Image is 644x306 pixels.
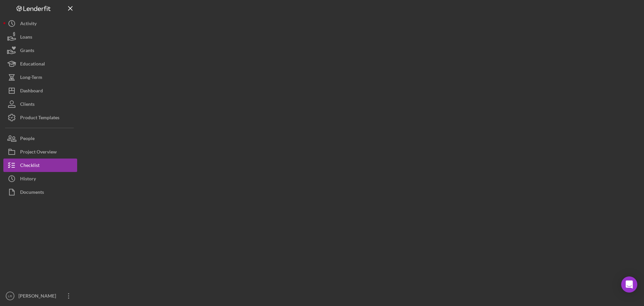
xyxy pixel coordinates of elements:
div: People [20,132,35,147]
button: Dashboard [3,84,77,97]
button: Grants [3,44,77,57]
div: [PERSON_NAME] [17,289,60,304]
button: History [3,172,77,185]
div: Documents [20,185,44,201]
button: Clients [3,97,77,111]
button: Educational [3,57,77,71]
button: Checklist [3,159,77,172]
button: People [3,132,77,145]
div: History [20,172,36,187]
button: Product Templates [3,111,77,124]
button: Long-Term [3,71,77,84]
div: Educational [20,57,45,72]
div: Grants [20,44,34,59]
button: Loans [3,30,77,44]
div: Checklist [20,159,40,174]
div: Loans [20,30,32,45]
button: Activity [3,17,77,30]
button: Project Overview [3,145,77,159]
div: Activity [20,17,37,32]
div: Clients [20,97,35,113]
div: Dashboard [20,84,43,99]
text: LR [8,294,12,298]
div: Open Intercom Messenger [621,276,637,293]
button: LR[PERSON_NAME] [3,289,77,303]
div: Long-Term [20,71,42,86]
div: Product Templates [20,111,59,126]
button: Documents [3,185,77,199]
div: Project Overview [20,145,57,160]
